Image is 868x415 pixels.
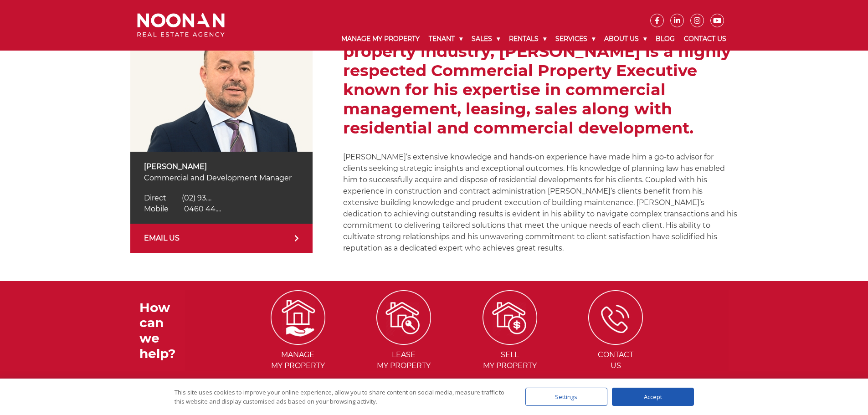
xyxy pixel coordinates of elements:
a: Services [551,27,600,51]
a: Click to reveal phone number [144,194,211,202]
div: Accept [612,388,694,406]
a: Sales [467,27,504,51]
a: Click to reveal phone number [144,205,221,213]
img: ICONS [376,290,431,345]
p: [PERSON_NAME]’s extensive knowledge and hands-on experience have made him a go-to advisor for cli... [343,151,738,254]
p: Commercial and Development Manager [144,172,299,184]
span: Direct [144,194,166,202]
img: ICONS [483,290,537,345]
span: (02) 93.... [182,194,211,202]
a: Blog [651,27,679,51]
h2: With over 30 years of experience in the property industry, [PERSON_NAME] is a highly respected Co... [343,23,738,138]
a: EMAIL US [130,224,313,253]
span: Mobile [144,205,169,213]
span: Lease my Property [352,349,456,371]
div: This site uses cookies to improve your online experience, allow you to share content on social me... [175,388,507,406]
h3: How can we help? [139,300,185,361]
span: 0460 44.... [184,205,221,213]
img: ICONS [271,290,325,345]
a: Sellmy Property [458,313,562,370]
a: Leasemy Property [352,313,456,370]
p: [PERSON_NAME] [144,161,299,172]
img: Noonan Real Estate Agency [137,13,225,37]
a: ContactUs [564,313,668,370]
span: Sell my Property [458,349,562,371]
img: ICONS [588,290,643,345]
img: Spiro Veldekis [130,23,313,152]
a: About Us [600,27,651,51]
a: Contact Us [679,27,731,51]
a: Manage My Property [337,27,424,51]
a: Managemy Property [246,313,350,370]
span: Manage my Property [246,349,350,371]
div: Settings [525,388,607,406]
span: Contact Us [564,349,668,371]
a: Tenant [424,27,467,51]
a: Rentals [504,27,551,51]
